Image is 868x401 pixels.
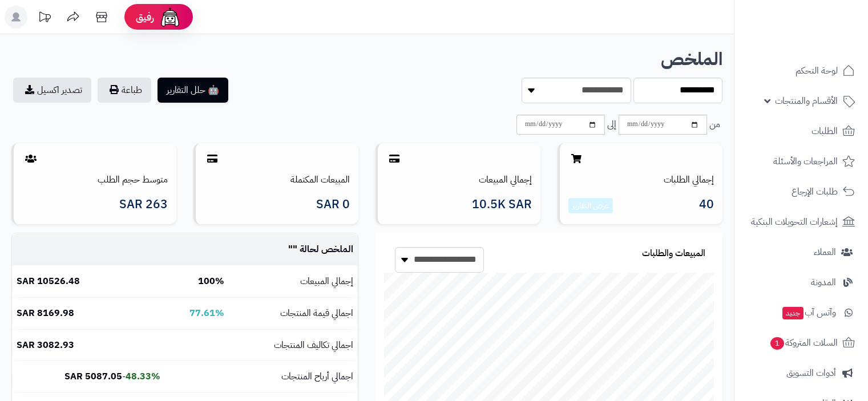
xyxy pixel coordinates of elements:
span: 40 [699,198,714,214]
a: العملاء [741,238,861,266]
a: أدوات التسويق [741,359,861,387]
span: إلى [607,118,616,131]
a: إشعارات التحويلات البنكية [741,208,861,236]
a: المبيعات المكتملة [290,173,350,187]
a: تحديثات المنصة [30,6,59,31]
a: المراجعات والأسئلة [741,148,861,175]
a: وآتس آبجديد [741,299,861,326]
a: إجمالي المبيعات [479,173,532,187]
button: طباعة [98,78,151,103]
b: 10526.48 SAR [17,274,80,288]
span: وآتس آب [781,305,836,321]
b: 100% [198,274,224,288]
span: الطلبات [812,123,838,139]
b: 3082.93 SAR [17,338,74,352]
span: إشعارات التحويلات البنكية [751,214,838,230]
span: رفيق [136,10,154,24]
span: المراجعات والأسئلة [773,153,838,169]
a: المدونة [741,269,861,296]
b: 5087.05 SAR [64,370,122,383]
img: logo-2.png [790,31,857,55]
span: لوحة التحكم [796,63,838,79]
span: جديد [782,307,804,319]
td: اجمالي قيمة المنتجات [229,298,358,329]
span: طلبات الإرجاع [792,184,838,200]
a: لوحة التحكم [741,57,861,84]
b: 77.61% [189,306,224,320]
span: 263 SAR [119,198,168,211]
span: الأقسام والمنتجات [775,93,838,109]
button: 🤖 حلل التقارير [158,78,228,103]
span: أدوات التسويق [786,365,836,381]
b: الملخص [661,46,722,72]
a: السلات المتروكة1 [741,329,861,357]
td: الملخص لحالة " " [229,234,358,265]
td: اجمالي تكاليف المنتجات [229,330,358,361]
span: 0 SAR [316,198,350,211]
span: 10.5K SAR [472,198,532,211]
span: السلات المتروكة [769,335,838,351]
a: طلبات الإرجاع [741,178,861,205]
a: عرض التقارير [572,200,609,212]
img: ai-face.png [159,6,181,29]
td: - [12,361,165,392]
a: متوسط حجم الطلب [98,173,168,187]
span: المدونة [811,274,836,290]
h3: المبيعات والطلبات [642,249,705,259]
b: 48.33% [126,370,160,383]
td: إجمالي المبيعات [229,266,358,297]
span: العملاء [814,244,836,260]
b: 8169.98 SAR [17,306,74,320]
a: إجمالي الطلبات [664,173,714,187]
td: اجمالي أرباح المنتجات [229,361,358,392]
span: 1 [770,337,784,350]
a: الطلبات [741,118,861,145]
span: من [709,118,720,131]
a: تصدير اكسيل [13,78,91,103]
